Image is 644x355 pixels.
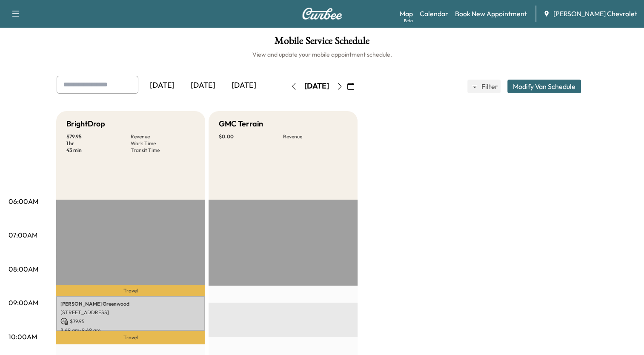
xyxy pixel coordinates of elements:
p: [PERSON_NAME] Greenwood [60,301,201,307]
div: [DATE] [223,76,264,95]
p: Work Time [131,140,195,147]
h1: Mobile Service Schedule [9,36,635,50]
img: Curbee Logo [302,8,343,20]
p: 43 min [66,147,131,154]
p: 06:00AM [9,196,38,206]
p: 10:00AM [9,332,37,342]
p: Transit Time [131,147,195,154]
p: [STREET_ADDRESS] [60,309,201,316]
p: $ 79.95 [66,133,131,140]
span: [PERSON_NAME] Chevrolet [553,9,637,19]
p: Travel [56,331,205,344]
p: Revenue [131,133,195,140]
button: Modify Van Schedule [507,80,581,93]
a: Book New Appointment [455,9,527,19]
p: $ 0.00 [219,133,283,140]
p: 8:49 am - 9:49 am [60,327,201,334]
h6: View and update your mobile appointment schedule. [9,50,635,59]
a: Calendar [420,9,448,19]
span: Filter [481,81,497,92]
div: [DATE] [183,76,223,95]
p: Travel [56,285,205,296]
p: 09:00AM [9,298,38,308]
p: Revenue [283,133,347,140]
p: 08:00AM [9,264,38,274]
div: Beta [404,17,413,24]
button: Filter [467,80,501,93]
div: [DATE] [142,76,183,95]
div: [DATE] [304,81,329,92]
p: 07:00AM [9,230,37,240]
p: $ 79.95 [60,318,201,325]
a: MapBeta [400,9,413,19]
p: 1 hr [66,140,131,147]
h5: GMC Terrain [219,118,263,130]
h5: BrightDrop [66,118,105,130]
